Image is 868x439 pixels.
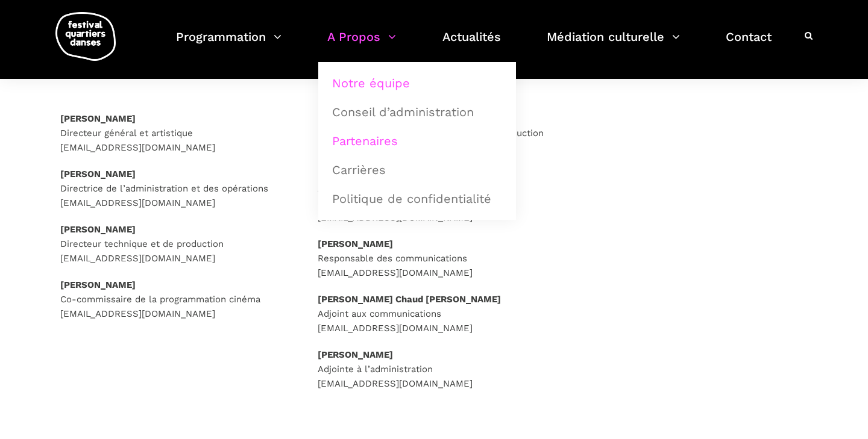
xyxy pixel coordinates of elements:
[318,111,551,155] p: Coordonnatrice logistique et chargée de production [EMAIL_ADDRESS][DOMAIN_NAME]
[325,98,509,126] a: Conseil d’administration
[325,69,509,97] a: Notre équipe
[318,347,551,391] p: Adjointe à l’administration [EMAIL_ADDRESS][DOMAIN_NAME]
[60,279,136,290] strong: [PERSON_NAME]
[318,292,551,335] p: Adjoint aux communications [EMAIL_ADDRESS][DOMAIN_NAME]
[318,237,551,280] p: Responsable des communications [EMAIL_ADDRESS][DOMAIN_NAME]
[325,127,509,155] a: Partenaires
[60,224,136,235] strong: [PERSON_NAME]
[318,349,393,360] strong: [PERSON_NAME]
[547,26,680,62] a: Médiation culturelle
[55,12,116,61] img: logo-fqd-med
[318,294,501,305] strong: [PERSON_NAME] Chaud [PERSON_NAME]
[318,238,393,249] strong: [PERSON_NAME]
[60,222,294,266] p: Directeur technique et de production [EMAIL_ADDRESS][DOMAIN_NAME]
[325,185,509,213] a: Politique de confidentialité
[60,111,294,155] p: Directeur général et artistique [EMAIL_ADDRESS][DOMAIN_NAME]
[60,167,294,210] p: Directrice de l’administration et des opérations [EMAIL_ADDRESS][DOMAIN_NAME]
[318,167,551,225] p: Adjointe à la médiation culturelle [EMAIL_ADDRESS][DOMAIN_NAME] [EMAIL_ADDRESS][DOMAIN_NAME]
[327,26,396,62] a: A Propos
[60,278,294,321] p: Co-commissaire de la programmation cinéma [EMAIL_ADDRESS][DOMAIN_NAME]
[726,26,772,62] a: Contact
[442,26,501,62] a: Actualités
[318,169,393,179] strong: [PERSON_NAME]
[176,26,281,62] a: Programmation
[60,169,136,179] strong: [PERSON_NAME]
[325,156,509,184] a: Carrières
[318,113,393,124] strong: [PERSON_NAME]
[60,113,136,124] strong: [PERSON_NAME]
